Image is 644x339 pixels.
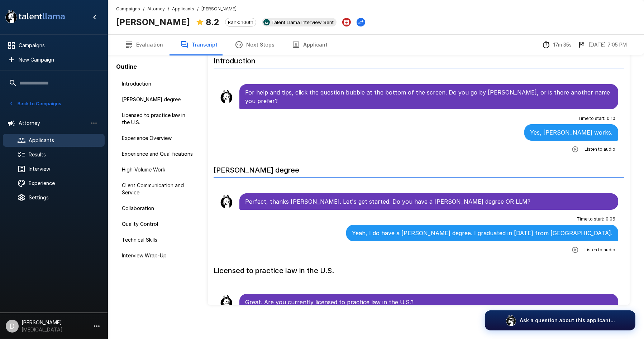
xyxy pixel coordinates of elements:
span: / [168,5,169,13]
p: [DATE] 7:05 PM [589,41,627,48]
img: logo_glasses@2x.png [505,315,517,326]
div: Collaboration [116,202,199,215]
div: The time between starting and completing the interview [542,40,572,49]
button: Archive Applicant [342,18,351,26]
div: View profile in UKG [262,18,337,26]
div: Experience and Qualifications [116,147,199,160]
b: [PERSON_NAME] [116,17,190,27]
span: Client Communication and Service [122,182,194,196]
button: Change Stage [357,18,365,26]
span: Rank: 106th [225,19,256,25]
button: Evaluation [116,35,172,55]
button: Transcript [172,35,226,55]
div: Licensed to practice law in the U.S. [116,109,199,129]
p: Great. Are you currently licensed to practice law in the U.S.? [245,298,612,306]
div: Quality Control [116,218,199,231]
span: Technical Skills [122,236,194,243]
p: Perfect, thanks [PERSON_NAME]. Let's get started. Do you have a [PERSON_NAME] degree OR LLM? [245,197,612,206]
div: The date and time when the interview was completed [577,40,627,49]
span: Licensed to practice law in the U.S. [122,112,194,126]
p: Yeah, I do have a [PERSON_NAME] degree. I graduated in [DATE] from [GEOGRAPHIC_DATA]. [352,229,612,237]
b: 8.2 [206,17,219,27]
p: For help and tips, click the question bubble at the bottom of the screen. Do you go by [PERSON_NA... [245,88,612,105]
span: Quality Control [122,221,194,228]
span: High-Volume Work [122,166,194,173]
button: Next Steps [226,35,283,55]
div: Interview Wrap-Up [116,249,199,262]
div: High-Volume Work [116,163,199,176]
p: Yes, [PERSON_NAME] works. [530,128,612,137]
span: Interview Wrap-Up [122,252,194,259]
span: [PERSON_NAME] degree [122,96,194,103]
u: Attorney [147,6,165,11]
span: / [143,5,144,13]
button: Applicant [283,35,336,55]
span: Experience Overview [122,135,194,142]
div: Introduction [116,77,199,90]
button: Ask a question about this applicant... [485,310,635,330]
h6: [PERSON_NAME] degree [214,159,624,178]
p: 17m 35s [553,41,572,48]
div: Client Communication and Service [116,179,199,199]
img: llama_clean.png [219,194,234,209]
span: Listen to audio [585,246,615,253]
span: Listen to audio [585,146,615,153]
u: Applicants [172,6,194,11]
h6: Licensed to practice law in the U.S. [214,259,624,278]
div: Experience Overview [116,132,199,145]
div: [PERSON_NAME] degree [116,93,199,106]
img: llama_clean.png [219,89,234,104]
p: Ask a question about this applicant... [520,317,615,324]
u: Campaigns [116,6,140,11]
span: Introduction [122,80,194,87]
span: 0 : 10 [607,115,615,122]
span: 0 : 06 [606,215,615,223]
span: Experience and Qualifications [122,150,194,158]
img: ukg_logo.jpeg [263,19,270,25]
span: / [197,5,199,13]
span: Time to start : [578,115,605,122]
span: Time to start : [577,215,604,223]
span: [PERSON_NAME] [201,5,237,13]
div: Technical Skills [116,233,199,246]
h6: Introduction [214,49,624,68]
span: Collaboration [122,205,194,212]
span: Talent Llama Interview Sent [268,19,337,25]
b: Outline [116,63,137,70]
img: llama_clean.png [219,295,234,309]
